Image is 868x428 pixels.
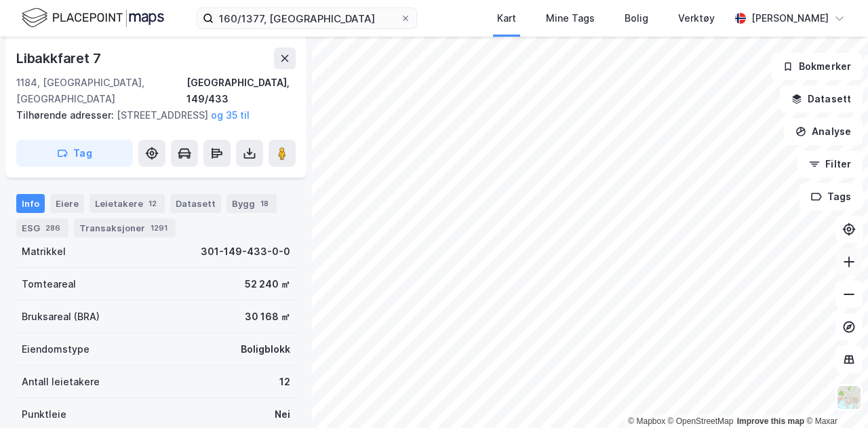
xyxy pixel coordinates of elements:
div: Nei [275,406,290,423]
a: Improve this map [737,416,804,426]
div: 18 [258,197,271,210]
div: Punktleie [22,406,66,423]
div: Leietakere [90,194,165,213]
div: Datasett [170,194,221,213]
div: Antall leietakere [22,374,100,390]
button: Tags [800,183,863,210]
button: Tag [16,140,133,167]
div: Bruksareal (BRA) [22,309,100,325]
span: Tilhørende adresser: [16,109,117,121]
button: Filter [797,151,863,178]
div: 1291 [148,221,170,235]
div: 1184, [GEOGRAPHIC_DATA], [GEOGRAPHIC_DATA] [16,75,186,107]
div: Kart [497,10,516,26]
div: 12 [146,197,159,210]
iframe: Chat Widget [800,363,868,428]
div: Eiendomstype [22,341,90,357]
div: Tomteareal [22,276,76,292]
button: Analyse [784,118,863,145]
div: Verktøy [678,10,715,26]
a: Mapbox [628,416,665,426]
div: 286 [43,221,63,235]
div: Bolig [625,10,648,26]
div: 301-149-433-0-0 [201,244,290,260]
div: [PERSON_NAME] [751,10,829,26]
div: Kontrollprogram for chat [800,363,868,428]
img: logo.f888ab2527a4732fd821a326f86c7f29.svg [22,6,164,30]
div: [GEOGRAPHIC_DATA], 149/433 [186,75,296,107]
div: 12 [279,374,290,390]
div: Matrikkel [22,244,66,260]
div: [STREET_ADDRESS] [16,107,285,123]
div: Boligblokk [241,341,290,357]
button: Bokmerker [771,53,863,80]
div: Eiere [50,194,84,213]
a: OpenStreetMap [668,416,734,426]
input: Søk på adresse, matrikkel, gårdeiere, leietakere eller personer [214,8,400,28]
div: Libakkfaret 7 [16,47,103,69]
div: Bygg [226,194,277,213]
div: Mine Tags [546,10,595,26]
div: ESG [16,218,68,237]
div: Transaksjoner [74,218,176,237]
div: Info [16,194,45,213]
button: Datasett [780,85,863,113]
div: 30 168 ㎡ [245,309,290,325]
div: 52 240 ㎡ [245,276,290,292]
